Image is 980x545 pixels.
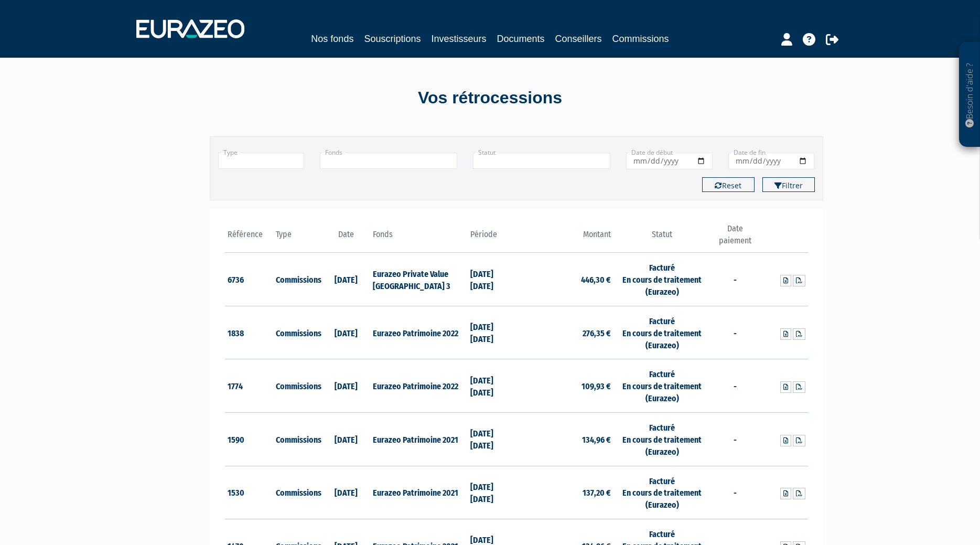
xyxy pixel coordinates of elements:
td: - [710,466,759,519]
td: [DATE] [DATE] [468,253,516,306]
td: Commissions [273,359,322,413]
button: Reset [702,177,755,192]
th: Date [322,223,371,253]
th: Montant [516,223,613,253]
td: Eurazeo Patrimoine 2022 [370,359,467,413]
td: [DATE] [322,306,371,359]
td: Eurazeo Patrimoine 2021 [370,466,467,519]
td: [DATE] [DATE] [468,412,516,466]
td: 6736 [225,253,274,306]
td: 1590 [225,412,274,466]
td: 137,20 € [516,466,613,519]
a: Souscriptions [364,31,421,46]
td: Eurazeo Patrimoine 2021 [370,412,467,466]
td: Eurazeo Patrimoine 2022 [370,306,467,359]
img: 1732889491-logotype_eurazeo_blanc_rvb.png [136,19,244,38]
td: 276,35 € [516,306,613,359]
th: Fonds [370,223,467,253]
td: [DATE] [322,466,371,519]
td: [DATE] [322,359,371,413]
td: [DATE] [322,412,371,466]
td: Commissions [273,253,322,306]
td: 1838 [225,306,274,359]
td: Eurazeo Private Value [GEOGRAPHIC_DATA] 3 [370,253,467,306]
td: Commissions [273,306,322,359]
td: [DATE] [DATE] [468,359,516,413]
td: 1774 [225,359,274,413]
div: Vos rétrocessions [191,86,789,110]
td: - [710,306,759,359]
td: - [710,412,759,466]
button: Filtrer [762,177,815,192]
a: Commissions [612,31,669,48]
p: Besoin d'aide ? [964,48,976,142]
a: Nos fonds [311,31,353,46]
td: Commissions [273,466,322,519]
a: Conseillers [555,31,602,46]
td: Facturé En cours de traitement (Eurazeo) [613,359,710,413]
td: 1530 [225,466,274,519]
a: Investisseurs [431,31,486,46]
td: - [710,253,759,306]
th: Date paiement [710,223,759,253]
th: Statut [613,223,710,253]
td: [DATE] [DATE] [468,306,516,359]
td: [DATE] [322,253,371,306]
td: Facturé En cours de traitement (Eurazeo) [613,306,710,359]
th: Référence [225,223,274,253]
td: Facturé En cours de traitement (Eurazeo) [613,253,710,306]
th: Période [468,223,516,253]
td: 134,96 € [516,412,613,466]
td: 446,30 € [516,253,613,306]
td: Facturé En cours de traitement (Eurazeo) [613,412,710,466]
td: - [710,359,759,413]
th: Type [273,223,322,253]
a: Documents [497,31,545,46]
td: [DATE] [DATE] [468,466,516,519]
td: Facturé En cours de traitement (Eurazeo) [613,466,710,519]
td: 109,93 € [516,359,613,413]
td: Commissions [273,412,322,466]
